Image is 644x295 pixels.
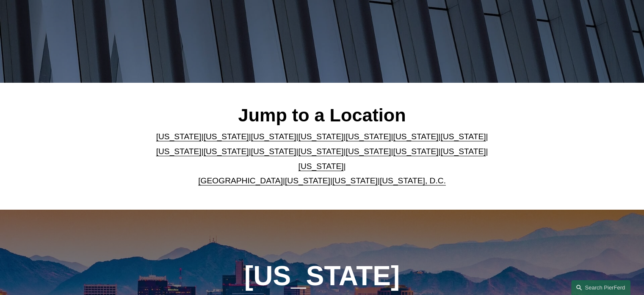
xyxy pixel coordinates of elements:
a: [US_STATE] [204,132,249,141]
a: [GEOGRAPHIC_DATA] [198,176,283,185]
a: [US_STATE] [393,147,438,156]
h1: [US_STATE] [199,261,445,292]
a: [US_STATE], D.C. [380,176,446,185]
a: [US_STATE] [332,176,378,185]
a: [US_STATE] [393,132,438,141]
a: [US_STATE] [299,147,344,156]
a: [US_STATE] [440,147,486,156]
a: [US_STATE] [204,147,249,156]
p: | | | | | | | | | | | | | | | | | | [149,129,495,188]
a: Search this site [571,280,630,295]
a: [US_STATE] [345,132,391,141]
a: [US_STATE] [299,162,344,171]
a: [US_STATE] [285,176,330,185]
a: [US_STATE] [251,132,296,141]
h2: Jump to a Location [149,104,495,126]
a: [US_STATE] [299,132,344,141]
a: [US_STATE] [440,132,486,141]
a: [US_STATE] [156,147,202,156]
a: [US_STATE] [345,147,391,156]
a: [US_STATE] [251,147,296,156]
a: [US_STATE] [156,132,202,141]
